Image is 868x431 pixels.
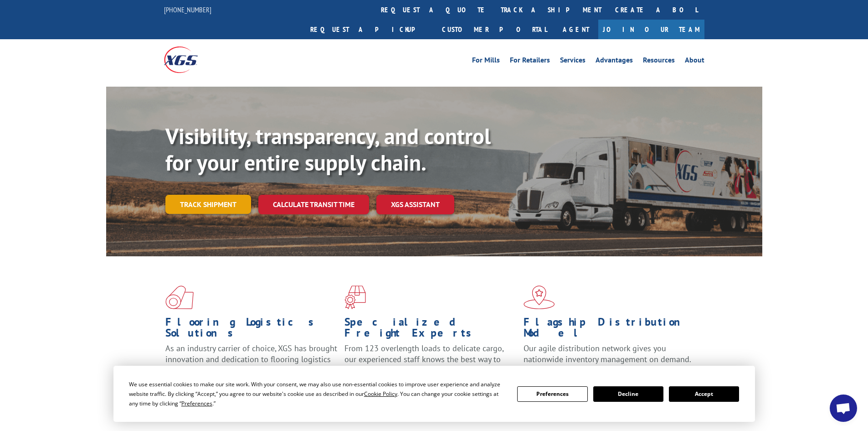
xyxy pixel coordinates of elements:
div: We use essential cookies to make our site work. With your consent, we may also use non-essential ... [129,379,506,408]
button: Preferences [517,386,587,402]
p: From 123 overlength loads to delicate cargo, our experienced staff knows the best way to move you... [344,343,517,384]
img: xgs-icon-focused-on-flooring-red [344,286,366,309]
a: Calculate transit time [258,195,369,214]
img: xgs-icon-flagship-distribution-model-red [524,286,555,309]
a: XGS ASSISTANT [376,195,454,214]
a: Track shipment [165,195,251,214]
h1: Flooring Logistics Solutions [165,317,338,343]
img: xgs-icon-total-supply-chain-intelligence-red [165,286,194,309]
button: Accept [669,386,739,402]
a: Resources [643,57,675,67]
h1: Specialized Freight Experts [344,317,517,343]
a: Request a pickup [303,20,435,39]
a: Open chat [830,395,857,422]
button: Decline [593,386,663,402]
a: For Retailers [510,57,550,67]
a: [PHONE_NUMBER] [164,5,211,14]
span: Cookie Policy [364,390,397,398]
a: Services [560,57,586,67]
div: Cookie Consent Prompt [113,366,755,422]
a: For Mills [472,57,500,67]
a: Customer Portal [435,20,554,39]
b: Visibility, transparency, and control for your entire supply chain. [165,122,491,177]
a: Join Our Team [598,20,704,39]
a: Advantages [596,57,633,67]
span: Preferences [181,400,212,407]
a: Agent [554,20,598,39]
a: About [685,57,704,67]
h1: Flagship Distribution Model [524,317,696,343]
span: As an industry carrier of choice, XGS has brought innovation and dedication to flooring logistics... [165,343,337,375]
span: Our agile distribution network gives you nationwide inventory management on demand. [524,343,691,364]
